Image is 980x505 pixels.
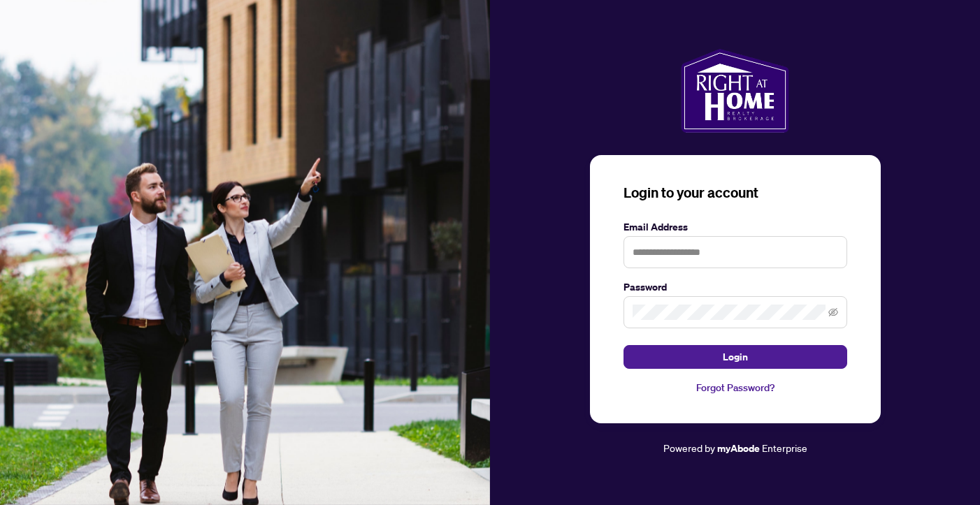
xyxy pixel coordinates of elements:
[717,441,760,456] a: myAbode
[762,441,807,454] span: Enterprise
[624,219,847,235] label: Email Address
[828,307,838,317] span: eye-invisible
[663,441,715,454] span: Powered by
[681,49,789,133] img: ma-logo
[624,380,847,395] a: Forgot Password?
[624,183,847,203] h3: Login to your account
[624,345,847,369] button: Login
[624,279,847,295] label: Password
[723,346,748,368] span: Login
